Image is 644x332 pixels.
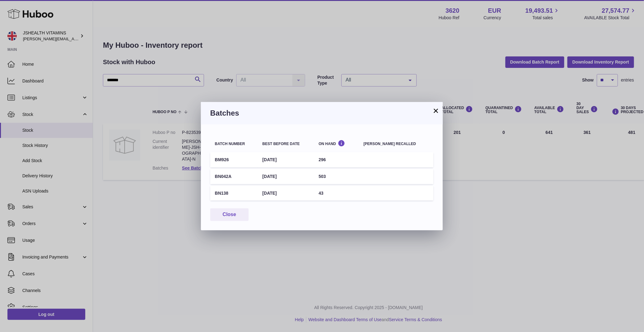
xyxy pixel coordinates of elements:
[364,142,429,146] div: [PERSON_NAME] recalled
[314,169,359,184] td: 503
[258,186,314,201] td: [DATE]
[210,108,433,118] h3: Batches
[319,140,354,146] div: On Hand
[262,142,309,146] div: Best before date
[210,169,258,184] td: BN042A
[215,142,253,146] div: Batch number
[314,152,359,167] td: 296
[314,186,359,201] td: 43
[210,186,258,201] td: BN138
[210,152,258,167] td: BM926
[210,208,249,221] button: Close
[258,169,314,184] td: [DATE]
[432,107,440,114] button: ×
[258,152,314,167] td: [DATE]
